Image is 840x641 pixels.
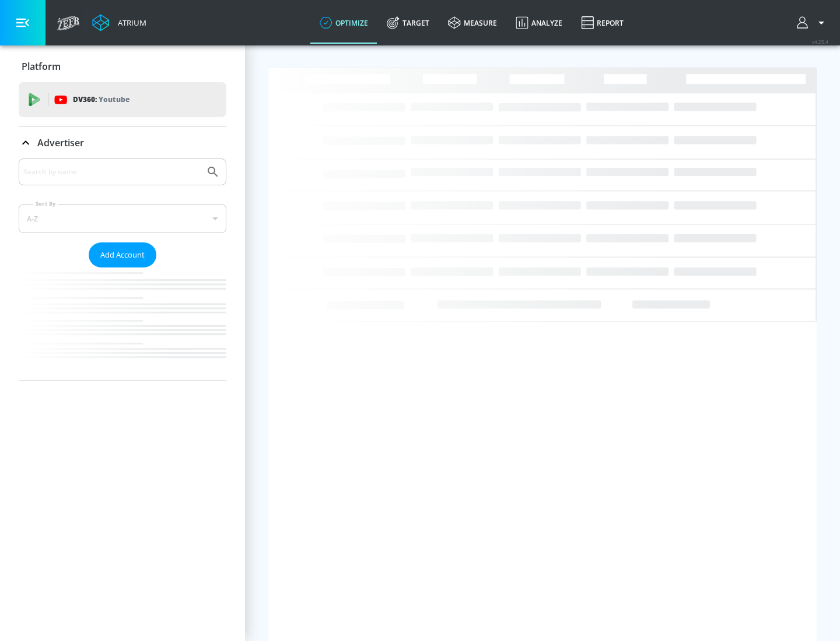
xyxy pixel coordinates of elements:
[22,60,61,73] p: Platform
[19,50,226,83] div: Platform
[506,2,572,44] a: Analyze
[19,267,226,381] nav: list of Advertiser
[19,126,226,159] div: Advertiser
[23,164,200,179] input: Search by name
[99,93,129,105] p: Youtube
[439,2,506,44] a: measure
[89,242,156,267] button: Add Account
[572,2,633,44] a: Report
[19,82,226,117] div: DV360: Youtube
[113,17,146,28] div: Atrium
[100,248,145,262] span: Add Account
[377,2,439,44] a: Target
[37,136,84,149] p: Advertiser
[92,14,146,31] a: Atrium
[812,38,828,45] span: v 4.25.4
[73,93,129,106] p: DV360:
[310,2,377,44] a: optimize
[19,159,226,381] div: Advertiser
[19,204,226,233] div: A-Z
[33,200,58,207] label: Sort By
